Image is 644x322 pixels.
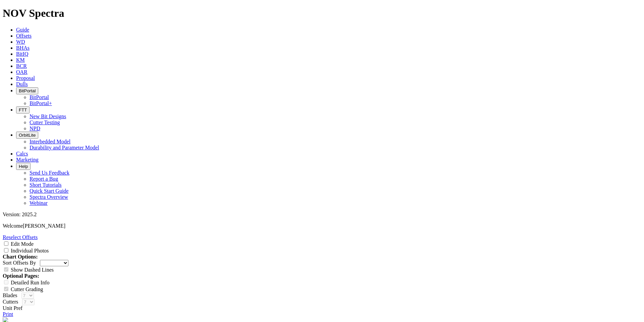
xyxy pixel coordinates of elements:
[30,139,70,144] a: Interbedded Model
[16,33,32,39] a: Offsets
[30,100,52,106] a: BitPortal+
[16,81,28,87] a: Dulls
[3,234,38,240] a: Reselect Offsets
[16,69,28,75] a: OAR
[30,120,60,125] a: Cutter Testing
[11,241,34,247] label: Edit Mode
[11,286,43,292] label: Cutter Grading
[19,133,36,138] span: OrbitLite
[16,51,28,57] a: BitIQ
[16,157,39,163] a: Marketing
[16,87,38,94] button: BitPortal
[3,223,641,229] p: Welcome
[16,57,25,63] a: KM
[30,188,68,194] a: Quick Start Guide
[16,163,31,170] button: Help
[19,88,36,93] span: BitPortal
[30,170,69,176] a: Send Us Feedback
[30,126,40,131] a: NPD
[11,267,54,273] label: Show Dashed Lines
[30,145,99,150] a: Durability and Parameter Model
[16,151,28,156] a: Calcs
[16,132,38,139] button: OrbitLite
[3,292,17,298] label: Blades
[16,106,30,113] button: FTT
[19,107,27,112] span: FTT
[11,280,50,285] label: Detailed Run Info
[3,212,641,218] div: Version: 2025.2
[16,75,35,81] a: Proposal
[16,39,25,45] a: WD
[3,260,36,266] label: Sort Offsets By
[16,45,30,51] a: BHAs
[3,7,641,19] h1: NOV Spectra
[3,299,18,305] label: Cutters
[3,254,38,260] strong: Chart Options:
[30,194,68,200] a: Spectra Overview
[23,223,65,229] span: [PERSON_NAME]
[3,273,39,279] strong: Optional Pages:
[16,63,27,69] a: BCR
[30,94,49,100] a: BitPortal
[3,311,13,317] a: Print
[11,248,49,254] label: Individual Photos
[30,113,66,119] a: New Bit Designs
[3,305,22,311] a: Unit Pref
[30,182,62,188] a: Short Tutorials
[16,27,29,33] a: Guide
[30,200,48,206] a: Webinar
[30,176,58,182] a: Report a Bug
[19,164,28,169] span: Help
